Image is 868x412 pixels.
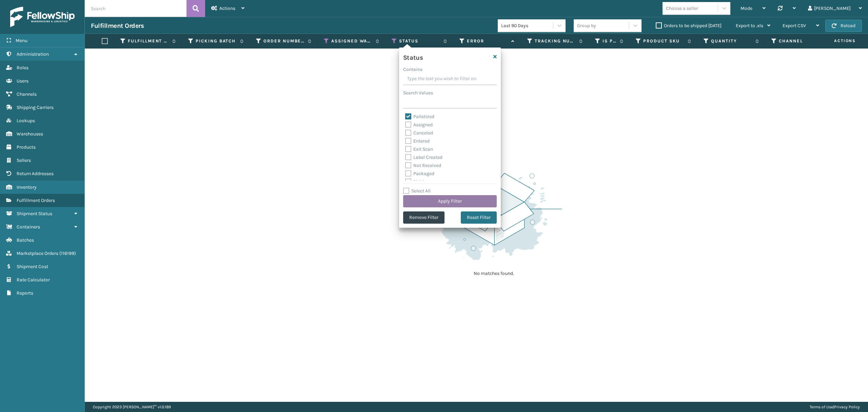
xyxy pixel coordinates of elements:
label: Order Number [263,38,304,44]
span: Fulfillment Orders [17,198,55,203]
label: Not Received [405,163,441,168]
span: Shipment Cost [17,264,48,269]
button: Remove Filter [403,211,445,224]
label: Packaged [405,171,434,176]
label: Picking Batch [196,38,237,44]
span: Rate Calculator [17,277,50,283]
span: Channels [17,91,37,97]
label: Search Values [403,89,433,96]
label: Quantity [711,38,752,44]
label: Fulfillment Order Id [128,38,169,44]
span: Lookups [17,118,35,124]
a: Privacy Policy [834,405,860,409]
button: Apply Filter [403,195,497,207]
span: Warehouses [17,131,43,137]
a: Terms of Use [810,405,833,409]
label: Canceled [405,130,433,136]
label: Channel [779,38,820,44]
div: Group by [577,22,596,29]
span: Actions [219,5,235,11]
span: Actions [813,35,860,46]
label: Label Created [405,154,442,160]
label: Palletized [405,114,434,119]
label: Tracking Number [535,38,576,44]
div: Last 90 Days [501,22,554,29]
span: Sellers [17,157,31,163]
span: Return Addresses [17,171,54,176]
span: Administration [17,51,49,57]
img: logo [10,7,75,27]
span: Reports [17,290,33,296]
input: Type the text you wish to filter on [403,73,497,85]
span: Containers [17,224,40,230]
span: Menu [16,38,27,43]
span: Mode [741,5,752,11]
span: Export to .xls [736,23,763,29]
span: Shipment Status [17,211,52,217]
label: Contains [403,66,422,73]
label: Assigned Warehouse [331,38,372,44]
span: Users [17,78,28,84]
label: Select All [403,188,431,194]
label: Status [399,38,440,44]
label: Entered [405,138,430,144]
span: Inventory [17,184,37,190]
button: Reload [825,20,862,32]
label: Exit Scan [405,146,433,152]
p: Copyright 2023 [PERSON_NAME]™ v 1.0.189 [93,402,171,412]
span: Batches [17,237,34,243]
label: Assigned [405,122,433,128]
span: Export CSV [783,23,806,29]
span: Marketplace Orders [17,250,58,256]
span: Products [17,144,36,150]
label: Orders to be shipped [DATE] [656,23,722,29]
label: Is Prime [603,38,616,44]
span: Roles [17,65,28,71]
label: Picking [405,179,429,185]
h4: Status [403,52,423,62]
div: | [810,402,860,412]
button: Reset Filter [461,211,497,224]
span: ( 116199 ) [59,250,76,256]
label: Error [467,38,508,44]
span: Shipping Carriers [17,105,54,110]
h3: Fulfillment Orders [91,22,144,30]
label: Product SKU [643,38,684,44]
div: Choose a seller [666,5,698,12]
